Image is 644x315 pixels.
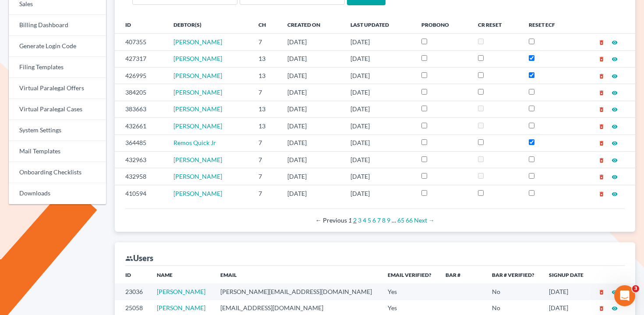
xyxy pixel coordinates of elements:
i: visibility [612,56,618,62]
th: Email [213,266,381,283]
i: delete_forever [598,289,605,295]
th: Created On [280,16,343,33]
i: delete_forever [598,73,605,79]
a: Onboarding Checklists [9,162,106,183]
th: Debtor(s) [166,16,251,33]
a: Page 9 [387,216,390,224]
a: visibility [612,139,618,146]
td: [DATE] [280,34,343,50]
th: Name [150,266,213,283]
a: Mail Templates [9,141,106,162]
a: Next page [414,216,435,224]
a: Generate Login Code [9,36,106,57]
td: [DATE] [343,84,414,101]
td: [DATE] [280,134,343,151]
td: [DATE] [542,283,591,300]
a: [PERSON_NAME] [173,190,222,197]
i: delete_forever [598,140,605,146]
td: [DATE] [280,185,343,202]
i: visibility [612,289,618,295]
a: delete_forever [598,190,605,197]
a: [PERSON_NAME] [173,105,222,113]
a: Filing Templates [9,57,106,78]
div: Users [125,253,153,263]
th: CR Reset [471,16,522,33]
i: visibility [612,191,618,197]
span: [PERSON_NAME] [173,156,222,163]
i: visibility [612,106,618,113]
td: [DATE] [280,118,343,134]
td: 7 [251,134,280,151]
td: 7 [251,151,280,168]
td: No [485,283,541,300]
i: visibility [612,140,618,146]
a: [PERSON_NAME] [173,38,222,46]
i: visibility [612,305,618,311]
td: 13 [251,50,280,67]
a: Page 66 [406,216,413,224]
a: visibility [612,173,618,180]
td: Yes [381,283,439,300]
td: 13 [251,101,280,117]
a: Page 6 [372,216,376,224]
a: [PERSON_NAME] [157,288,205,295]
th: Bar # Verified? [485,266,541,283]
th: Reset ECF [522,16,576,33]
a: delete_forever [598,72,605,79]
a: Page 2 [353,216,357,224]
a: delete_forever [598,122,605,130]
i: visibility [612,39,618,46]
span: Previous page [315,216,347,224]
a: Virtual Paralegal Cases [9,99,106,120]
th: Ch [251,16,280,33]
a: delete_forever [598,38,605,46]
a: visibility [612,55,618,62]
a: delete_forever [598,105,605,113]
a: visibility [612,156,618,163]
td: [DATE] [343,50,414,67]
td: [DATE] [343,168,414,185]
a: visibility [612,304,618,311]
td: 7 [251,84,280,101]
a: Page 3 [358,216,361,224]
a: [PERSON_NAME] [173,173,222,180]
i: delete_forever [598,56,605,62]
i: visibility [612,174,618,180]
a: Remos Quick Jr [173,139,216,146]
td: 383663 [115,101,167,117]
td: 23036 [115,283,150,300]
td: [DATE] [343,134,414,151]
span: [PERSON_NAME] [173,72,222,79]
td: [DATE] [343,67,414,84]
a: System Settings [9,120,106,141]
a: visibility [612,122,618,130]
td: [DATE] [280,67,343,84]
a: delete_forever [598,288,605,295]
td: [DATE] [343,118,414,134]
i: delete_forever [598,90,605,96]
a: delete_forever [598,173,605,180]
a: Billing Dashboard [9,15,106,36]
a: visibility [612,72,618,79]
th: ProBono [414,16,471,33]
a: Downloads [9,183,106,204]
td: [DATE] [343,151,414,168]
a: delete_forever [598,88,605,96]
i: visibility [612,157,618,163]
td: [DATE] [280,168,343,185]
td: 426995 [115,67,167,84]
td: 7 [251,168,280,185]
a: [PERSON_NAME] [157,304,205,311]
td: [DATE] [280,101,343,117]
td: 432963 [115,151,167,168]
span: … [392,216,396,224]
td: 410594 [115,185,167,202]
i: delete_forever [598,124,605,130]
th: ID [115,266,150,283]
td: [DATE] [343,34,414,50]
i: visibility [612,90,618,96]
